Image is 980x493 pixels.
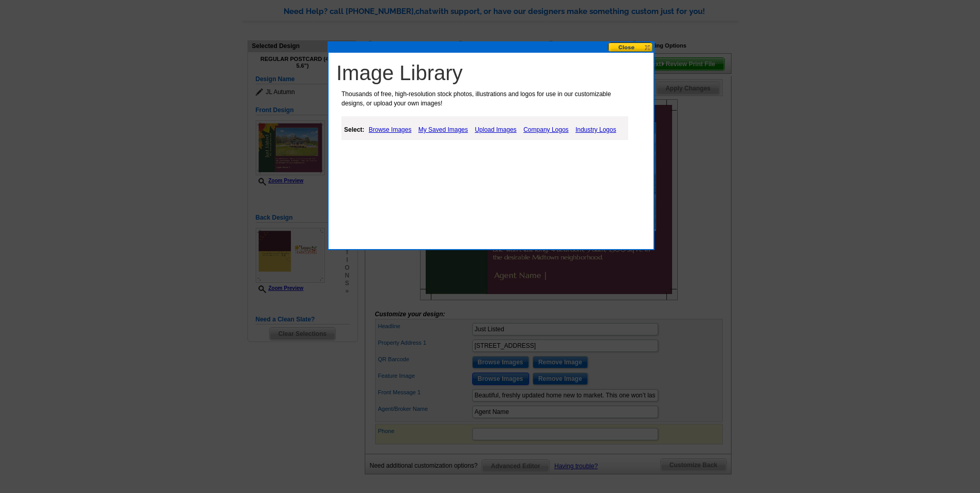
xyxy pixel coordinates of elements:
a: Industry Logos [573,124,619,136]
a: Upload Images [472,124,519,136]
strong: Select: [344,126,364,133]
a: My Saved Images [416,124,471,136]
a: Company Logos [521,124,571,136]
a: Browse Images [366,124,414,136]
h1: Image Library [336,60,651,85]
iframe: LiveChat chat widget [773,253,980,493]
p: Thousands of free, high-resolution stock photos, illustrations and logos for use in our customiza... [336,89,632,108]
